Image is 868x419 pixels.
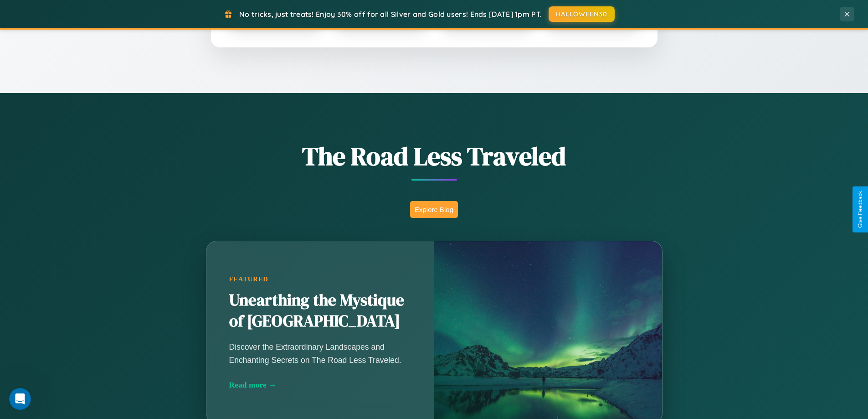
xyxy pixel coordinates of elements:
div: Give Feedback [857,191,863,228]
span: No tricks, just treats! Enjoy 30% off for all Silver and Gold users! Ends [DATE] 1pm PT. [239,10,542,19]
button: Explore Blog [410,201,458,218]
button: HALLOWEEN30 [549,6,615,22]
p: Discover the Extraordinary Landscapes and Enchanting Secrets on The Road Less Traveled. [229,341,411,366]
iframe: Intercom live chat [9,388,31,410]
h2: Unearthing the Mystique of [GEOGRAPHIC_DATA] [229,290,411,332]
div: Read more → [229,380,411,390]
h1: The Road Less Traveled [161,139,708,174]
div: Featured [229,275,411,283]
